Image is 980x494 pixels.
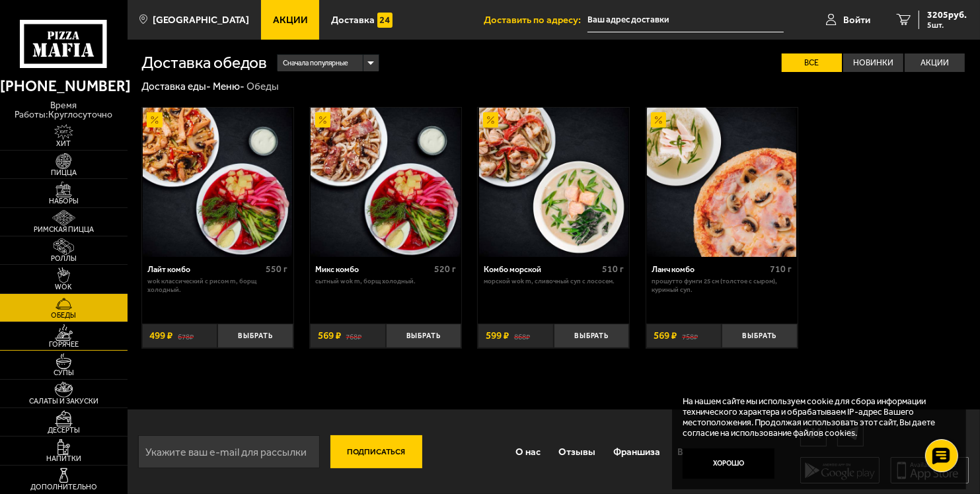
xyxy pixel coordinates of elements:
span: [GEOGRAPHIC_DATA] [153,15,249,25]
s: 868 ₽ [514,331,530,341]
input: Укажите ваш e-mail для рассылки [138,435,320,468]
img: Акционный [315,112,330,127]
span: 569 ₽ [318,331,341,341]
img: Микс комбо [311,108,460,257]
a: Отзывы [550,435,605,468]
div: Обеды [246,80,279,93]
img: Лайт комбо [143,108,292,257]
p: Прошутто Фунги 25 см (толстое с сыром), Куриный суп. [652,277,792,294]
img: Ланч комбо [647,108,796,257]
span: 550 г [266,264,287,275]
a: Меню- [213,81,245,92]
div: Комбо морской [484,265,599,275]
p: На нашем сайте мы используем cookie для сбора информации технического характера и обрабатываем IP... [683,396,948,439]
button: Выбрать [722,324,798,349]
span: 569 ₽ [654,331,677,341]
div: Ланч комбо [652,265,767,275]
span: Доставка [331,15,375,25]
label: Все [782,53,842,72]
label: Новинки [843,53,903,72]
button: Выбрать [554,324,630,349]
img: 15daf4d41897b9f0e9f617042186c801.svg [377,13,393,28]
a: Доставка еды- [141,81,211,92]
input: Ваш адрес доставки [587,8,784,32]
span: Сначала популярные [283,53,348,73]
a: АкционныйЛанч комбо [646,108,798,257]
a: Вакансии [669,435,729,468]
span: 599 ₽ [486,331,509,341]
span: 499 ₽ [149,331,172,341]
div: Лайт комбо [147,265,262,275]
button: Выбрать [386,324,462,349]
p: Wok классический с рисом M, Борщ холодный. [147,277,287,294]
button: Подписаться [330,435,422,468]
span: 520 г [434,264,456,275]
span: 510 г [602,264,624,275]
span: Акции [273,15,308,25]
img: Акционный [147,112,162,127]
a: АкционныйКомбо морской [478,108,629,257]
span: 710 г [770,264,792,275]
button: Выбрать [217,324,293,349]
span: 3205 руб. [927,11,967,20]
a: АкционныйМикс комбо [310,108,461,257]
a: АкционныйЛайт комбо [142,108,293,257]
div: Микс комбо [315,265,430,275]
img: Акционный [651,112,666,127]
s: 758 ₽ [682,331,698,341]
h1: Доставка обедов [141,55,267,71]
a: О нас [507,435,550,468]
img: Комбо морской [479,108,628,257]
img: Акционный [483,112,498,127]
p: Сытный Wok M, Борщ холодный. [315,277,455,285]
button: Хорошо [683,448,774,479]
span: 5 шт. [927,21,967,29]
s: 678 ₽ [178,331,194,341]
span: Доставить по адресу: [484,15,587,25]
s: 768 ₽ [346,331,361,341]
label: Акции [905,53,965,72]
p: Морской Wok M, Сливочный суп с лососем. [484,277,624,285]
span: Войти [843,15,870,25]
a: Франшиза [604,435,669,468]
